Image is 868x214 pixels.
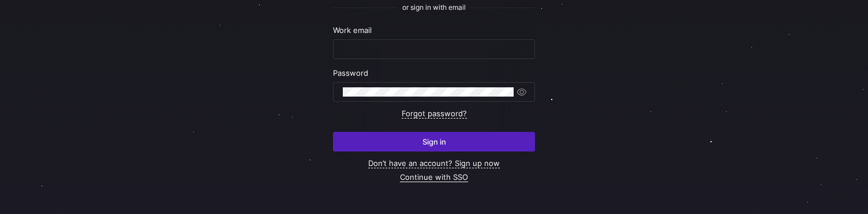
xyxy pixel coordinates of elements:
[333,68,368,78] span: Password
[400,172,468,182] a: Continue with SSO
[368,158,500,168] a: Don’t have an account? Sign up now
[422,137,446,146] span: Sign in
[402,3,466,12] span: or sign in with email
[333,25,372,35] span: Work email
[333,132,535,152] button: Sign in
[402,109,467,119] a: Forgot password?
